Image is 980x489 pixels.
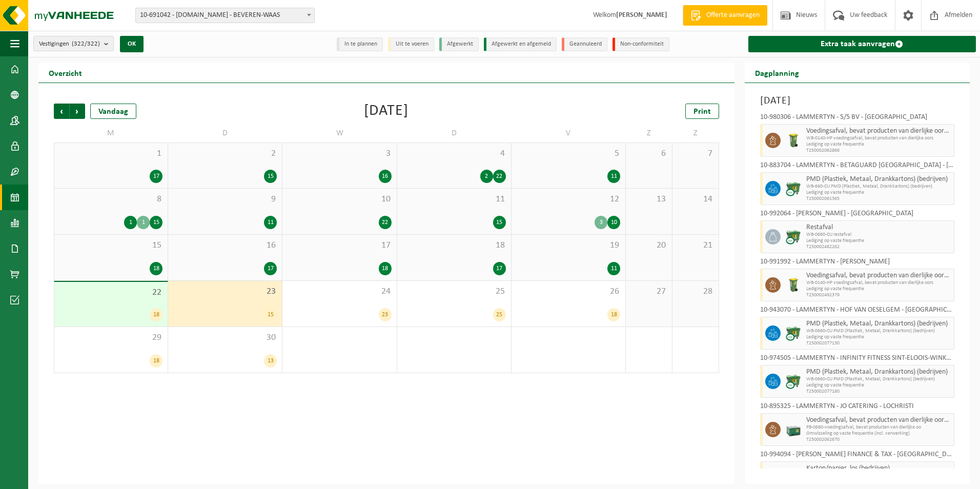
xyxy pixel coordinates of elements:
span: Voedingsafval, bevat producten van dierlijke oorsprong, onverpakt, categorie 3 [806,416,951,424]
td: D [168,124,282,142]
span: PMD (Plastiek, Metaal, Drankkartons) (bedrijven) [806,368,951,376]
div: [DATE] [364,104,409,119]
div: 10-991992 - LAMMERTYN - [PERSON_NAME] [760,258,954,269]
div: 22 [493,170,506,183]
div: 3 [595,216,607,229]
div: 10-883704 - LAMMERTYN - BETAGUARD [GEOGRAPHIC_DATA] - [GEOGRAPHIC_DATA] [760,162,954,172]
span: 27 [631,286,667,297]
span: T250002062670 [806,437,951,443]
div: 11 [607,170,620,183]
img: WB-0140-HPE-GN-50 [786,277,801,293]
span: Lediging op vaste frequentie [806,238,951,244]
span: 5 [517,148,620,159]
iframe: chat widget [5,466,171,489]
span: 22 [59,287,162,298]
span: 14 [678,194,713,205]
span: T250002482262 [806,244,951,250]
div: 18 [379,262,392,275]
div: 10 [607,216,620,229]
span: PMD (Plastiek, Metaal, Drankkartons) (bedrijven) [806,320,951,328]
h2: Overzicht [38,63,92,83]
span: Lediging op vaste frequentie [806,141,951,148]
span: 17 [288,240,391,251]
span: 4 [402,148,506,159]
div: 10-994094 - [PERSON_NAME] FINANCE & TAX - [GEOGRAPHIC_DATA] [760,451,954,461]
span: 7 [678,148,713,159]
span: Lediging op vaste frequentie [806,286,951,292]
div: 10-974505 - LAMMERTYN - INFINITY FITNESS SINT-ELOOIS-WINKEL - SINT-ELOOIS-VIJVE [760,355,954,365]
div: 1 [124,216,137,229]
img: WB-0140-HPE-GN-50 [786,133,801,148]
h3: [DATE] [760,93,954,109]
span: T250002062866 [806,148,951,154]
span: WB-660-CU PMD (Plastiek, Metaal, Drankkartons) (bedrijven) [806,184,951,190]
span: Print [693,108,711,116]
div: 16 [379,170,392,183]
span: 26 [517,286,620,297]
span: 11 [402,194,506,205]
span: PMD (Plastiek, Metaal, Drankkartons) (bedrijven) [806,175,951,184]
div: 10-992064 - [PERSON_NAME] - [GEOGRAPHIC_DATA] [760,210,954,220]
span: 1 [59,148,162,159]
span: 30 [173,332,277,343]
div: 10-980306 - LAMMERTYN - 5/5 BV - [GEOGRAPHIC_DATA] [760,114,954,124]
div: 10-895325 - LAMMERTYN - JO CATERING - LOCHRISTI [760,403,954,413]
div: 15 [264,308,277,321]
span: 6 [631,148,667,159]
span: Lediging op vaste frequentie [806,334,951,340]
h2: Dagplanning [745,63,809,83]
div: 10-943070 - LAMMERTYN - HOF VAN OESELGEM - [GEOGRAPHIC_DATA] [760,307,954,317]
div: 17 [264,262,277,275]
div: 2 [480,170,493,183]
li: Afgewerkt [439,37,479,51]
span: 21 [678,240,713,251]
span: 23 [173,286,277,297]
td: Z [626,124,672,142]
span: PB-0680-voedingsafval, bevat producten van dierlijke oo [806,424,951,431]
li: Uit te voeren [388,37,434,51]
span: WB-0140-HP voedingsafval, bevat producten van dierlijke oors [806,280,951,286]
td: Z [672,124,719,142]
img: WB-0660-CU [786,374,801,389]
strong: [PERSON_NAME] [616,11,667,19]
span: Lediging op vaste frequentie [806,382,951,389]
span: 9 [173,194,277,205]
span: Offerte aanvragen [704,10,762,21]
li: Non-conformiteit [612,37,669,51]
span: Vestigingen [39,36,100,52]
td: D [397,124,512,142]
span: 25 [402,286,506,297]
div: 17 [493,262,506,275]
a: Extra taak aanvragen [748,36,976,52]
span: 18 [402,240,506,251]
span: T250002061365 [806,196,951,202]
div: 18 [150,262,162,275]
span: 12 [517,194,620,205]
li: Geannuleerd [562,37,607,51]
img: WB-0660-CU [786,229,801,244]
count: (322/322) [72,40,100,47]
td: W [282,124,397,142]
span: WB-0140-HP voedingsafval, bevat producten van dierlijke oors [806,135,951,141]
span: 15 [59,240,162,251]
div: 11 [607,262,620,275]
div: 1 [137,216,150,229]
span: Volgende [70,104,85,119]
span: T250002077180 [806,389,951,395]
div: 15 [150,216,162,229]
div: Vandaag [90,104,136,119]
span: 10-691042 - LAMMERTYN.NET - BEVEREN-WAAS [136,8,314,23]
div: 13 [264,354,277,368]
img: WB-0660-CU [786,325,801,341]
div: 25 [493,308,506,321]
div: 15 [493,216,506,229]
span: 2 [173,148,277,159]
td: V [512,124,626,142]
span: 13 [631,194,667,205]
span: 16 [173,240,277,251]
span: WB-0660-CU PMD (Plastiek, Metaal, Drankkartons) (bedrijven) [806,376,951,382]
span: 8 [59,194,162,205]
div: 23 [379,308,392,321]
img: PB-LB-0680-HPE-GN-01 [786,422,801,437]
td: M [54,124,168,142]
